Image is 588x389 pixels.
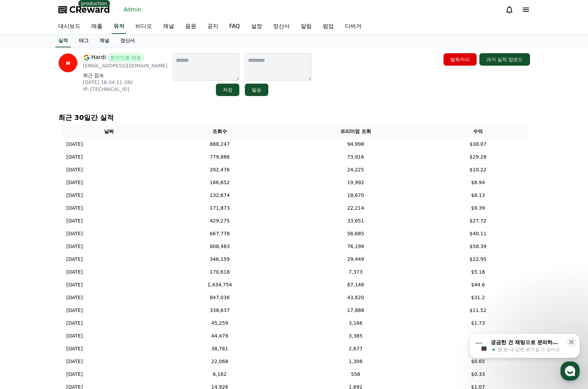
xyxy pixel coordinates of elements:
td: 1,308 [282,355,429,368]
td: 44,479 [157,330,282,342]
p: [DATE] [67,281,83,288]
td: $1.72 [429,342,527,355]
td: 779,886 [157,151,282,163]
span: CReward [69,4,110,15]
a: 설정 [246,19,268,34]
p: [DATE] [67,166,83,173]
td: 808,483 [157,240,282,253]
td: $38.07 [429,138,527,151]
button: 탈퇴처리 [444,53,477,66]
p: IP: [TECHNICAL_ID] [83,86,168,93]
td: 43,620 [282,291,429,304]
td: 3,166 [282,317,429,330]
a: 채널 [94,34,115,47]
td: 166,652 [157,176,282,189]
a: 정산서 [268,19,295,34]
td: 22,214 [282,202,429,215]
td: 1,434,754 [157,278,282,291]
p: [DATE] [67,268,83,276]
td: 429,275 [157,215,282,227]
p: [DATE] [67,153,83,161]
p: [DATE] [67,371,83,378]
a: 비디오 [130,19,158,34]
td: 17,888 [282,304,429,317]
td: 24,225 [282,163,429,176]
a: 매출 [86,19,108,34]
td: 76,198 [282,240,429,253]
p: [DATE] [67,192,83,199]
td: 202,476 [157,163,282,176]
p: [DATE] [67,205,83,212]
td: 56,685 [282,227,429,240]
td: 170,618 [157,266,282,278]
td: 132,674 [157,189,282,202]
td: 73,916 [282,151,429,163]
p: [DATE] [67,217,83,225]
a: Admin [121,4,144,15]
td: 2,677 [282,342,429,355]
td: 7,373 [282,266,429,278]
p: [DATE] [67,294,83,301]
button: 저장 [216,84,239,96]
a: 정산서 [115,34,140,47]
td: $44.6 [429,278,527,291]
a: 유저 [112,19,126,34]
td: 29,449 [282,253,429,266]
a: 태그 [73,34,94,47]
td: 19,992 [282,176,429,189]
td: 45,259 [157,317,282,330]
td: 6,162 [157,368,282,381]
p: [DATE] [67,243,83,250]
td: $2 [429,330,527,342]
td: 3,385 [282,330,429,342]
td: 18,670 [282,189,429,202]
td: 22,068 [157,355,282,368]
a: 채널 [158,19,180,34]
td: $0.33 [429,368,527,381]
p: [DATE] [67,345,83,352]
p: [EMAIL_ADDRESS][DOMAIN_NAME] [83,62,168,69]
a: 디버거 [339,19,367,34]
td: 847,036 [157,291,282,304]
td: $8.94 [429,176,527,189]
td: $0.65 [429,355,527,368]
td: $31.2 [429,291,527,304]
p: 최근 접속 [83,72,168,79]
td: $11.52 [429,304,527,317]
td: 558 [282,368,429,381]
span: Hardi [91,53,106,62]
td: $40.11 [429,227,527,240]
p: [DATE] [67,230,83,237]
td: $29.28 [429,151,527,163]
a: 음원 [180,19,202,34]
span: 본인인증 완료 [107,53,144,62]
a: 대시보드 [53,19,86,34]
a: 실적 [56,34,71,47]
p: [DATE] [67,179,83,186]
td: $10.22 [429,163,527,176]
td: 38,761 [157,342,282,355]
td: $5.18 [429,266,527,278]
a: FAQ [224,19,246,34]
th: 프리미엄 조회 [282,125,429,138]
button: 발송 [245,84,268,96]
td: 94,998 [282,138,429,151]
th: 날짜 [61,125,157,138]
p: [DATE] [67,307,83,314]
td: 667,778 [157,227,282,240]
td: $22.95 [429,253,527,266]
td: 338,637 [157,304,282,317]
td: $8.13 [429,189,527,202]
td: $27.72 [429,215,527,227]
p: [DATE] [67,358,83,365]
td: 67,148 [282,278,429,291]
td: $9.39 [429,202,527,215]
p: 최근 30일간 실적 [58,113,530,122]
td: 171,873 [157,202,282,215]
p: [DATE] [67,256,83,263]
th: 수익 [429,125,527,138]
td: 346,159 [157,253,282,266]
td: 33,651 [282,215,429,227]
p: [DATE] [67,320,83,327]
p: [DATE] 16:34:11 (IN) [83,79,168,86]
